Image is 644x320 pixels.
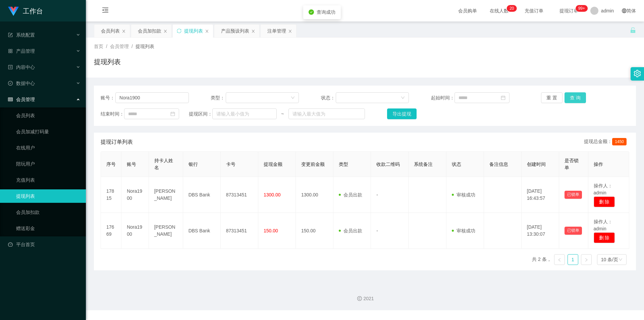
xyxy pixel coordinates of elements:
span: 状态： [321,94,336,101]
i: icon: check-circle [309,9,314,15]
span: 审核成功 [452,228,475,233]
div: 产品预设列表 [221,25,249,37]
span: 提现订单列表 [101,138,133,146]
a: 赠送彩金 [16,222,80,235]
td: [PERSON_NAME] [149,177,183,213]
div: 会员加扣款 [138,25,161,37]
span: 类型 [339,162,348,167]
span: 序号 [106,162,116,167]
i: 图标: setting [634,70,641,77]
span: 变更前金额 [301,162,325,167]
i: 图标: calendar [170,111,175,116]
span: / [131,44,133,49]
span: 1300.00 [264,192,281,197]
div: 提现列表 [184,25,203,37]
a: 图标: dashboard平台首页 [8,238,80,251]
span: ~ [277,110,288,118]
td: [DATE] 13:30:07 [522,213,559,249]
span: / [106,44,107,49]
td: [DATE] 16:43:57 [522,177,559,213]
sup: 20 [507,5,517,12]
span: 在线人数 [486,8,512,13]
span: 会员管理 [8,97,35,102]
i: 图标: down [401,96,405,100]
input: 请输入最小值为 [212,108,277,119]
span: 系统配置 [8,32,35,38]
li: 下一页 [581,254,592,265]
i: 图标: close [163,29,167,33]
td: 17669 [101,213,121,249]
span: 充值订单 [521,8,547,13]
span: 会员出款 [339,228,362,233]
button: 重 置 [541,92,562,103]
li: 1 [568,254,578,265]
i: 图标: copyright [357,296,362,301]
i: 图标: unlock [630,27,636,33]
i: 图标: profile [8,65,13,70]
i: 图标: down [619,258,623,262]
img: logo.9652507e.png [8,7,19,16]
button: 删 除 [594,196,615,207]
i: 图标: global [622,8,627,13]
span: 起始时间： [431,94,454,101]
td: [PERSON_NAME] [149,213,183,249]
a: 会员加减打码量 [16,125,80,138]
span: 产品管理 [8,48,35,54]
span: 收款二维码 [376,162,400,167]
li: 共 2 条， [532,254,551,265]
a: 会员加扣款 [16,205,80,219]
span: 系统备注 [414,162,433,167]
input: 请输入最大值为 [288,108,365,119]
span: 操作人：admin [594,219,612,231]
div: 提现总金额： [584,138,629,146]
span: 操作 [594,162,603,167]
i: 图标: sync [177,29,181,33]
span: 数据中心 [8,81,35,86]
span: 结束时间： [101,110,124,118]
span: 备注信息 [489,162,508,167]
td: 150.00 [296,213,333,249]
i: 图标: close [205,29,209,33]
i: 图标: check-circle-o [8,81,13,86]
i: 图标: close [122,29,126,33]
i: 图标: right [584,258,588,262]
h1: 工作台 [23,0,43,22]
div: 10 条/页 [601,255,618,265]
div: 注单管理 [267,25,286,37]
span: 提现金额 [264,162,282,167]
button: 已锁单 [565,227,582,235]
a: 会员列表 [16,109,80,122]
p: 2 [509,5,512,12]
p: 0 [512,5,514,12]
span: 是否锁单 [565,158,579,170]
span: - [376,228,378,233]
a: 在线用户 [16,141,80,154]
span: 提现区间： [189,110,212,118]
span: 提现列表 [136,44,154,49]
span: 账号： [101,94,115,101]
i: 图标: menu-fold [94,0,117,22]
i: 图标: close [288,29,292,33]
span: 持卡人姓名 [154,158,173,170]
span: 账号 [127,162,136,167]
i: 图标: left [557,258,561,262]
span: 银行 [189,162,198,167]
span: 查询成功 [317,9,335,15]
span: 会员管理 [110,44,129,49]
span: 审核成功 [452,192,475,197]
span: 操作人：admin [594,183,612,195]
span: 创建时间 [527,162,546,167]
span: 状态 [452,162,461,167]
h1: 提现列表 [94,57,121,67]
a: 1 [568,255,578,265]
span: 内容中心 [8,64,35,70]
span: 150.00 [264,228,278,233]
i: 图标: table [8,97,13,102]
i: 图标: close [251,29,255,33]
button: 查 询 [565,92,586,103]
span: 会员出款 [339,192,362,197]
td: DBS Bank [183,213,221,249]
sup: 981 [576,5,588,12]
div: 2021 [91,295,639,302]
span: 类型： [211,94,226,101]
